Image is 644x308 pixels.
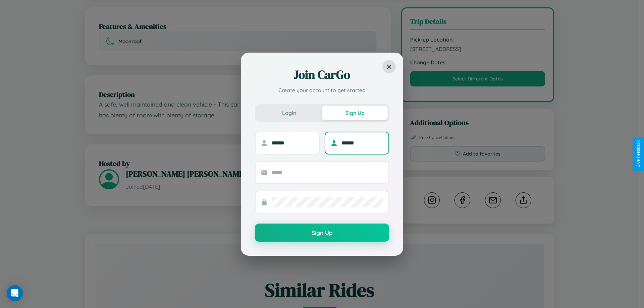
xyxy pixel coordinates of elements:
[256,106,322,120] button: Login
[7,285,23,301] div: Open Intercom Messenger
[255,86,389,94] p: Create your account to get started
[255,67,389,83] h2: Join CarGo
[636,140,641,168] div: Give Feedback
[322,106,388,120] button: Sign Up
[255,224,389,242] button: Sign Up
